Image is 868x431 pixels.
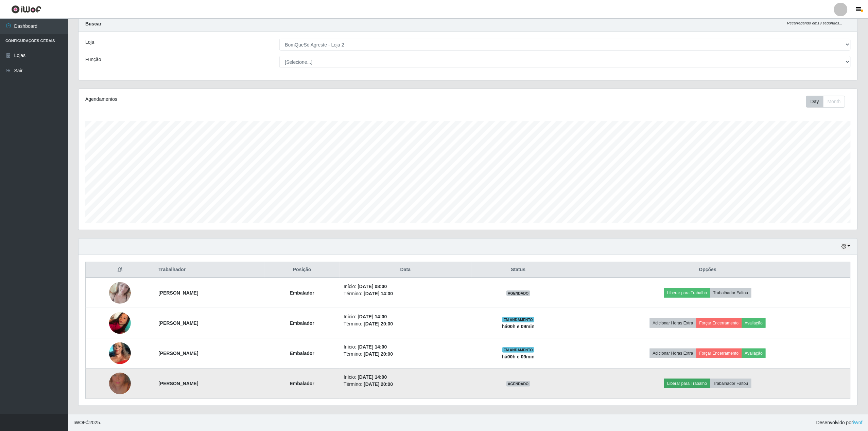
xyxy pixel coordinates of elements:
time: [DATE] 20:00 [364,351,393,357]
th: Trabalhador [154,262,264,278]
div: First group [806,96,845,108]
a: iWof [853,420,863,425]
li: Término: [344,290,467,297]
strong: [PERSON_NAME] [158,290,198,296]
li: Término: [344,351,467,358]
img: CoreUI Logo [11,5,41,14]
span: © 2025 . [73,419,101,426]
strong: [PERSON_NAME] [158,351,198,356]
strong: Embalador [290,351,314,356]
th: Opções [565,262,850,278]
strong: Embalador [290,290,314,296]
time: [DATE] 20:00 [364,381,393,387]
div: Agendamentos [85,96,398,103]
i: Recarregando em 19 segundos... [787,21,843,25]
div: Toolbar with button groups [806,96,851,108]
img: 1742344231846.jpeg [109,329,131,377]
button: Avaliação [742,318,766,328]
span: AGENDADO [506,291,530,296]
img: 1750247138139.jpeg [109,364,131,403]
button: Liberar para Trabalho [664,288,710,298]
strong: [PERSON_NAME] [158,381,198,386]
strong: há 00 h e 09 min [502,354,535,359]
strong: [PERSON_NAME] [158,320,198,326]
button: Day [806,96,823,108]
time: [DATE] 14:00 [358,374,387,380]
th: Status [471,262,565,278]
span: EM ANDAMENTO [502,317,535,322]
button: Month [823,96,845,108]
strong: Buscar [85,21,101,26]
li: Início: [344,283,467,290]
button: Trabalhador Faltou [710,288,751,298]
span: Desenvolvido por [816,419,863,426]
time: [DATE] 14:00 [358,344,387,350]
label: Função [85,56,101,63]
li: Início: [344,343,467,351]
span: AGENDADO [506,381,530,387]
button: Adicionar Horas Extra [650,349,696,358]
span: IWOF [73,420,86,425]
li: Início: [344,313,467,320]
strong: Embalador [290,320,314,326]
th: Posição [264,262,340,278]
th: Data [340,262,471,278]
li: Término: [344,320,467,327]
img: 1733184056200.jpeg [109,308,131,337]
strong: há 00 h e 09 min [502,324,535,329]
time: [DATE] 14:00 [358,314,387,319]
button: Forçar Encerramento [696,318,742,328]
strong: Embalador [290,381,314,386]
button: Adicionar Horas Extra [650,318,696,328]
time: [DATE] 14:00 [364,291,393,296]
li: Término: [344,381,467,388]
time: [DATE] 08:00 [358,284,387,289]
li: Início: [344,374,467,381]
img: 1737303697462.jpeg [109,278,131,307]
button: Liberar para Trabalho [664,379,710,388]
button: Trabalhador Faltou [710,379,751,388]
label: Loja [85,39,94,46]
time: [DATE] 20:00 [364,321,393,326]
button: Forçar Encerramento [696,349,742,358]
span: EM ANDAMENTO [502,347,535,353]
button: Avaliação [742,349,766,358]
